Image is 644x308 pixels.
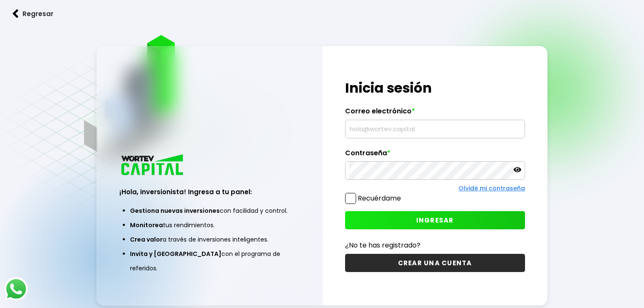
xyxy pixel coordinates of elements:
h1: Inicia sesión [345,78,525,98]
li: tus rendimientos. [130,218,289,232]
a: Olvidé mi contraseña [459,184,525,192]
img: flecha izquierda [13,9,19,18]
a: ¿No te has registrado?CREAR UNA CUENTA [345,240,525,272]
span: Invita y [GEOGRAPHIC_DATA] [130,250,221,258]
label: Correo electrónico [345,107,525,120]
button: CREAR UNA CUENTA [345,254,525,272]
span: Monitorea [130,221,163,229]
li: con el programa de referidos. [130,247,289,275]
span: INGRESAR [416,216,454,225]
img: logos_whatsapp-icon.242b2217.svg [4,277,28,301]
label: Recuérdame [358,193,401,203]
label: Contraseña [345,149,525,162]
button: INGRESAR [345,211,525,229]
p: ¿No te has registrado? [345,240,525,250]
span: Crea valor [130,235,163,244]
h3: ¡Hola, inversionista! Ingresa a tu panel: [119,187,299,197]
span: Gestiona nuevas inversiones [130,206,220,215]
li: a través de inversiones inteligentes. [130,232,289,247]
li: con facilidad y control. [130,203,289,218]
input: hola@wortev.capital [349,120,521,138]
img: logo_wortev_capital [119,153,186,178]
